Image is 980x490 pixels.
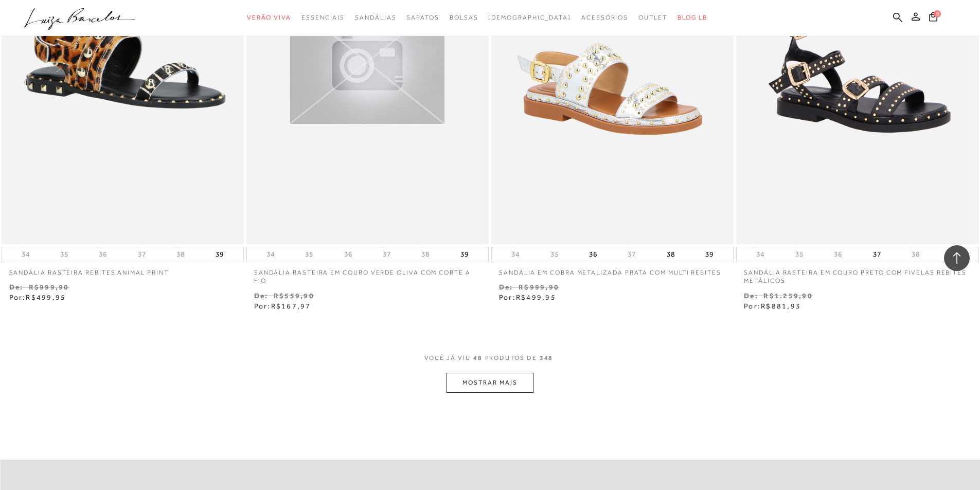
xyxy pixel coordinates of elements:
[934,10,941,17] span: 0
[96,249,110,259] button: 36
[9,293,66,301] span: Por:
[450,8,478,27] a: categoryNavScreenReaderText
[488,8,571,27] a: noSubCategoriesText
[926,11,940,25] button: 0
[406,14,439,21] span: Sapatos
[519,283,559,291] small: R$999,90
[424,354,471,362] span: VOCê JÁ VIU
[678,14,707,21] span: BLOG LB
[254,292,269,300] small: De:
[638,14,667,21] span: Outlet
[516,293,556,301] span: R$499,95
[447,373,533,393] button: MOSTRAR MAIS
[947,247,961,262] button: 39
[499,283,513,291] small: De:
[355,8,396,27] a: categoryNavScreenReaderText
[212,247,227,262] button: 39
[246,262,489,286] a: SANDÁLIA RASTEIRA EM COURO VERDE OLIVA COM CORTE A FIO
[9,283,24,291] small: De:
[473,354,483,373] span: 48
[702,247,717,262] button: 39
[263,249,278,259] button: 34
[625,249,639,259] button: 37
[499,293,556,301] span: Por:
[355,14,396,21] span: Sandálias
[406,8,439,27] a: categoryNavScreenReaderText
[274,292,314,300] small: R$559,90
[341,249,355,259] button: 36
[457,247,472,262] button: 39
[173,249,188,259] button: 38
[736,262,978,286] a: SANDÁLIA RASTEIRA EM COURO PRETO COM FIVELAS REBITES METÁLICOS
[908,249,923,259] button: 38
[491,262,734,277] a: SANDÁLIA EM COBRA METALIZADA PRATA COM MULTI REBITES
[247,14,291,21] span: Verão Viva
[508,249,523,259] button: 34
[664,247,678,262] button: 38
[792,249,807,259] button: 35
[418,249,433,259] button: 38
[254,302,311,310] span: Por:
[540,354,554,373] span: 348
[581,8,628,27] a: categoryNavScreenReaderText
[763,292,812,300] small: R$1.259,90
[744,292,758,300] small: De:
[581,14,628,21] span: Acessórios
[744,302,801,310] span: Por:
[301,14,345,21] span: Essenciais
[678,8,707,27] a: BLOG LB
[26,293,66,301] span: R$499,95
[301,8,345,27] a: categoryNavScreenReaderText
[870,247,884,262] button: 37
[761,302,801,310] span: R$881,93
[271,302,311,310] span: R$167,97
[485,354,537,362] span: PRODUTOS DE
[488,14,571,21] span: [DEMOGRAPHIC_DATA]
[380,249,394,259] button: 37
[135,249,149,259] button: 37
[29,283,69,291] small: R$999,90
[753,249,768,259] button: 34
[638,8,667,27] a: categoryNavScreenReaderText
[19,249,33,259] button: 34
[247,8,291,27] a: categoryNavScreenReaderText
[547,249,562,259] button: 35
[831,249,845,259] button: 36
[450,14,478,21] span: Bolsas
[2,262,244,277] a: SANDÁLIA RASTEIRA REBITES ANIMAL PRINT
[290,1,444,124] img: SANDÁLIA RASTEIRA EM COURO VERDE OLIVA COM CORTE A FIO
[302,249,316,259] button: 35
[57,249,72,259] button: 35
[586,247,600,262] button: 36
